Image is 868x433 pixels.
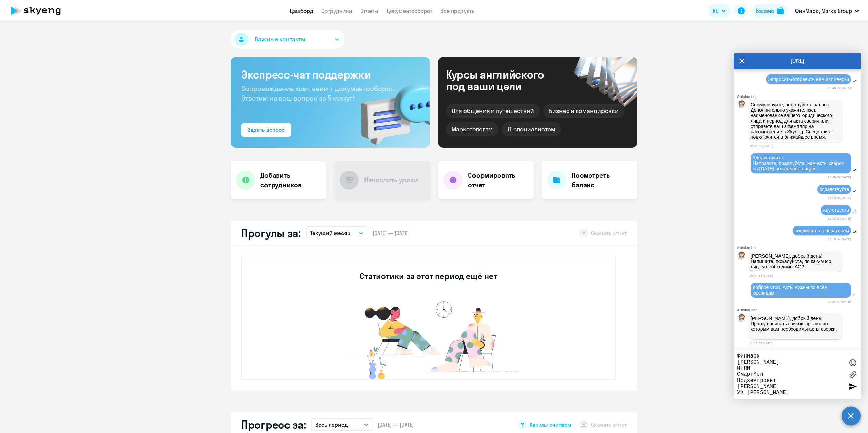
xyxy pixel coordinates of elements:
time: 11:25:33[DATE] [749,341,773,345]
span: [DATE] — [DATE] [373,229,409,237]
button: Текущий месяц [306,226,367,239]
time: 10:48:34[DATE] [828,175,851,179]
h3: Экспресс-чат поддержки [241,68,419,81]
div: Для общения и путешествий [446,104,539,118]
img: bg-img [351,71,430,148]
span: Сопровождение компании + документооборот. Ответим на ваш вопрос за 5 минут! [241,84,395,102]
span: Сормулируйте, пожалуйста, запрос. Дополнительно укажите, пжл., наименование вашего юридического л... [751,102,833,140]
h2: Прогулы за: [241,226,301,240]
p: Текущий месяц [310,229,351,237]
span: Здравствуйте. Направьте, пожалуйста, нам акты сверок на [DATE] по всем юр.лицам. [753,155,845,171]
span: жду отвеста [823,207,849,213]
div: Autofaq bot [737,94,861,99]
div: Курсы английского под ваши цели [446,69,562,92]
button: Задать вопрос [241,123,291,137]
img: bot avatar [737,252,746,261]
time: 10:48:22[DATE] [749,144,773,148]
div: Autofaq bot [737,246,861,250]
p: Весь период [315,420,348,429]
span: [DATE] — [DATE] [378,421,414,428]
img: balance [777,7,784,14]
span: Важные контакты [255,35,305,44]
img: no-data [327,298,530,379]
time: 13:15:30[DATE] [828,217,851,220]
textarea: ФинМарк [PERSON_NAME] ИНПИ СмартМеп Подземпроект [PERSON_NAME] УК [PERSON_NAME] [737,353,844,396]
a: Сотрудники [321,7,352,14]
span: Запросить/отправить нам акт сверки [768,77,849,82]
time: 10:48:22[DATE] [828,86,851,90]
img: bot avatar [737,314,746,324]
div: Баланс [756,7,774,15]
button: Балансbalance [752,4,788,18]
span: доброе утро. Акты нужны по всем юр.лицам [753,285,829,296]
a: Документооборот [387,7,432,14]
h4: Посмотреть баланс [572,171,632,190]
time: 09:24:47[DATE] [828,300,851,303]
a: Отчеты [360,7,378,14]
time: 11:30:06[DATE] [828,196,851,200]
a: Все продукты [440,7,476,14]
span: соединить с оператором [795,228,849,233]
time: 13:15:44[DATE] [828,237,851,241]
button: Важные контакты [231,30,344,49]
button: Весь период [311,418,372,431]
div: Бизнес и командировки [544,104,624,118]
span: RU [713,7,719,15]
p: ФинМарк, Marks Group [795,7,852,15]
p: [PERSON_NAME], добрый день! Прошу написать список юр. лиц по которым вам необходимы акты сверки. [751,316,840,337]
div: Autofaq bot [737,308,861,312]
button: RU [708,4,730,18]
h2: Прогресс за: [241,418,306,431]
label: Лимит 10 файлов [848,369,858,380]
div: IT-специалистам [502,122,560,136]
time: 18:04:33[DATE] [749,274,773,277]
p: [PERSON_NAME], добрый день! Напишите, пожалуйста, по каким юр. лицам необходимы АС? [751,253,840,269]
div: Маркетологам [446,122,498,136]
span: здравствуйте [820,187,849,192]
a: Дашборд [290,7,313,14]
h4: Добавить сотрудников [260,171,321,190]
h4: Начислить уроки [364,175,418,185]
span: Как мы считаем [530,421,571,428]
button: ФинМарк, Marks Group [792,3,862,19]
h3: Статистики за этот период ещё нет [360,270,497,281]
h4: Сформировать отчет [468,171,528,190]
img: bot avatar [737,100,746,110]
div: Задать вопрос [248,126,285,134]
